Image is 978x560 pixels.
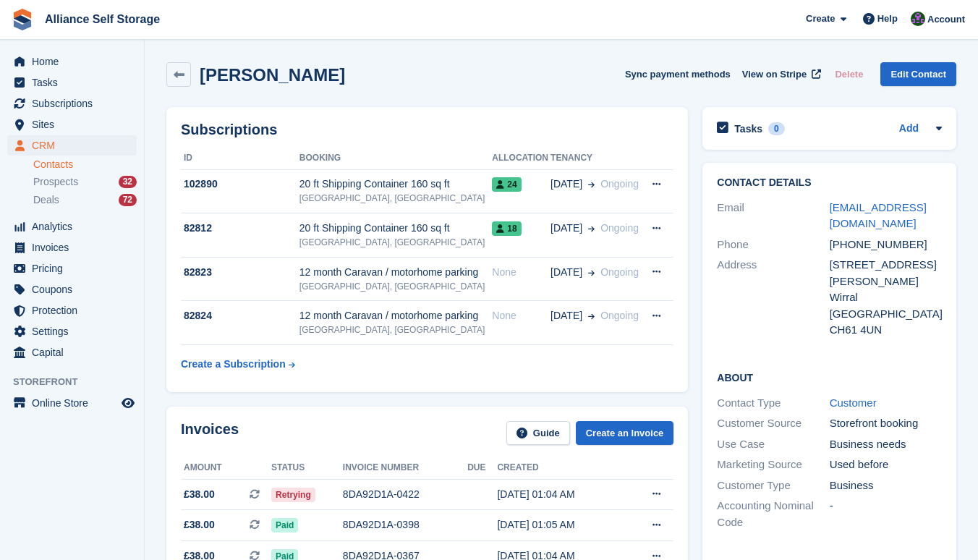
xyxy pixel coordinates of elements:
[7,72,137,93] a: menu
[32,93,119,114] span: Subscriptions
[734,122,762,135] h2: Tasks
[550,221,582,236] span: [DATE]
[742,67,807,82] span: View on Stripe
[830,306,942,323] div: [GEOGRAPHIC_DATA]
[299,192,492,205] div: [GEOGRAPHIC_DATA], [GEOGRAPHIC_DATA]
[550,177,582,192] span: [DATE]
[492,265,550,280] div: None
[32,300,119,321] span: Protection
[7,321,137,341] a: menu
[32,51,119,72] span: Home
[877,12,898,26] span: Help
[717,415,829,432] div: Customer Source
[271,518,298,533] span: Paid
[717,478,829,494] div: Customer Type
[717,200,829,232] div: Email
[13,375,144,389] span: Storefront
[181,457,271,480] th: Amount
[33,193,59,207] span: Deals
[492,221,521,236] span: 18
[830,257,942,289] div: [STREET_ADDRESS][PERSON_NAME]
[181,147,299,170] th: ID
[32,237,119,258] span: Invoices
[119,194,137,206] div: 72
[600,310,639,321] span: Ongoing
[7,135,137,156] a: menu
[33,158,137,171] a: Contacts
[181,421,239,445] h2: Invoices
[717,237,829,253] div: Phone
[717,370,942,384] h2: About
[39,7,166,31] a: Alliance Self Storage
[768,122,785,135] div: 0
[12,9,33,30] img: stora-icon-8386f47178a22dfd0bd8f6a31ec36ba5ce8667c1dd55bd0f319d3a0aa187defe.svg
[830,322,942,339] div: CH61 4UN
[181,221,299,236] div: 82812
[830,237,942,253] div: [PHONE_NUMBER]
[7,279,137,300] a: menu
[717,177,942,189] h2: Contact Details
[7,300,137,321] a: menu
[506,421,570,445] a: Guide
[830,201,927,230] a: [EMAIL_ADDRESS][DOMAIN_NAME]
[299,323,492,336] div: [GEOGRAPHIC_DATA], [GEOGRAPHIC_DATA]
[299,280,492,293] div: [GEOGRAPHIC_DATA], [GEOGRAPHIC_DATA]
[497,457,624,480] th: Created
[830,498,942,530] div: -
[830,436,942,453] div: Business needs
[32,135,119,156] span: CRM
[717,436,829,453] div: Use Case
[492,147,550,170] th: Allocation
[899,121,919,137] a: Add
[600,266,639,278] span: Ongoing
[7,393,137,413] a: menu
[32,279,119,300] span: Coupons
[299,236,492,249] div: [GEOGRAPHIC_DATA], [GEOGRAPHIC_DATA]
[32,342,119,362] span: Capital
[7,216,137,237] a: menu
[32,258,119,279] span: Pricing
[343,457,467,480] th: Invoice number
[299,221,492,236] div: 20 ft Shipping Container 160 sq ft
[717,395,829,412] div: Contact Type
[7,258,137,279] a: menu
[717,498,829,530] div: Accounting Nominal Code
[7,93,137,114] a: menu
[181,122,673,138] h2: Subscriptions
[181,177,299,192] div: 102890
[119,394,137,412] a: Preview store
[299,308,492,323] div: 12 month Caravan / motorhome parking
[32,114,119,135] span: Sites
[343,487,467,502] div: 8DA92D1A-0422
[830,478,942,494] div: Business
[806,12,835,26] span: Create
[7,237,137,258] a: menu
[625,62,731,86] button: Sync payment methods
[299,147,492,170] th: Booking
[550,147,642,170] th: Tenancy
[271,488,315,502] span: Retrying
[33,174,137,190] a: Prospects 32
[600,222,639,234] span: Ongoing
[830,415,942,432] div: Storefront booking
[927,12,965,27] span: Account
[830,396,877,409] a: Customer
[829,62,869,86] button: Delete
[181,308,299,323] div: 82824
[911,12,925,26] img: Romilly Norton
[33,192,137,208] a: Deals 72
[550,308,582,323] span: [DATE]
[717,457,829,473] div: Marketing Source
[32,72,119,93] span: Tasks
[32,216,119,237] span: Analytics
[497,517,624,533] div: [DATE] 01:05 AM
[181,357,286,372] div: Create a Subscription
[492,308,550,323] div: None
[492,177,521,192] span: 24
[299,177,492,192] div: 20 ft Shipping Container 160 sq ft
[7,342,137,362] a: menu
[576,421,674,445] a: Create an Invoice
[181,265,299,280] div: 82823
[271,457,343,480] th: Status
[830,457,942,473] div: Used before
